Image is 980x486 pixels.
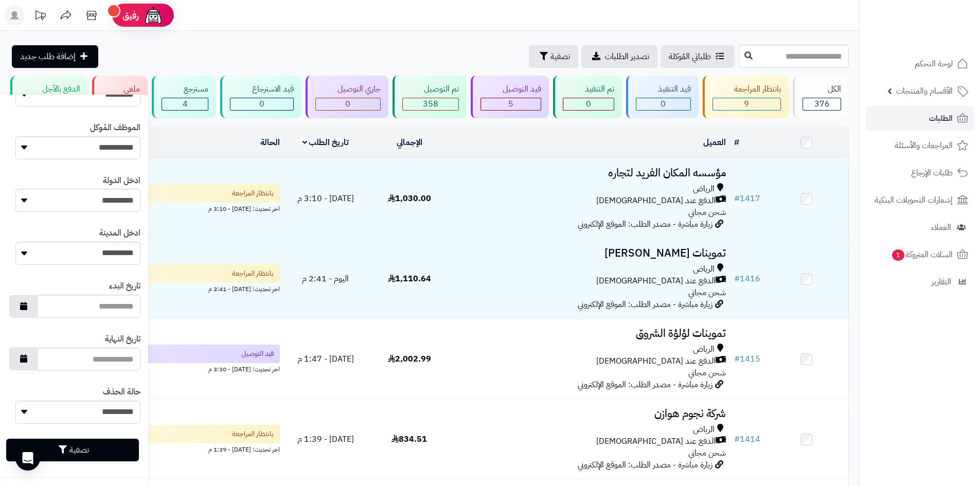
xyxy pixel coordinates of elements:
[455,247,726,259] h3: تموينات [PERSON_NAME]
[230,83,294,95] div: قيد الاسترجاع
[693,183,715,195] span: الرياض
[103,175,140,187] label: ادخل الدولة
[586,98,591,110] span: 0
[390,76,469,118] a: تم التوصيل 358
[578,298,712,311] span: زيارة مباشرة - مصدر الطلب: الموقع الإلكتروني
[915,57,953,71] span: لوحة التحكم
[455,408,726,420] h3: شركة نجوم هوازن
[636,83,691,95] div: قيد التنفيذ
[259,98,264,110] span: 0
[791,76,851,118] a: الكل376
[90,122,140,134] label: الموظف المُوكل
[232,429,274,439] span: بانتظار المراجعة
[391,433,427,445] span: 834.51
[636,98,690,110] div: 0
[624,76,701,118] a: قيد التنفيذ 0
[455,328,726,339] h3: تموينات لؤلؤة الشروق
[661,45,735,68] a: طلباتي المُوكلة
[734,136,739,149] a: #
[866,133,974,158] a: المراجعات والأسئلة
[701,76,791,118] a: بانتظار المراجعة 9
[734,273,740,285] span: #
[892,249,904,261] span: 1
[423,98,438,110] span: 358
[260,136,280,149] a: الحالة
[688,206,726,219] span: شحن مجاني
[581,45,657,68] a: تصدير الطلبات
[302,136,349,149] a: تاريخ الطلب
[162,83,208,95] div: مسترجع
[388,273,431,285] span: 1,110.64
[929,111,953,125] span: الطلبات
[8,76,90,118] a: الدفع بالآجل 0
[866,215,974,240] a: العملاء
[661,98,666,110] span: 0
[703,136,726,149] a: العميل
[875,193,953,207] span: إشعارات التحويلات البنكية
[895,138,953,153] span: المراجعات والأسئلة
[455,167,726,179] h3: مؤسسه المكان الفريد لتجاره
[693,344,715,355] span: الرياض
[550,50,570,63] span: تصفية
[596,195,716,207] span: الدفع عند [DEMOGRAPHIC_DATA]
[20,83,80,95] div: الدفع بالآجل
[232,188,274,199] span: بانتظار المراجعة
[403,98,459,110] div: 358
[814,98,830,110] span: 376
[297,192,354,205] span: [DATE] - 3:10 م
[162,98,208,110] div: 4
[12,45,98,68] a: إضافة طلب جديد
[6,439,139,461] button: تصفية
[316,98,380,110] div: 0
[896,84,953,98] span: الأقسام والمنتجات
[866,269,974,294] a: التقارير
[891,247,953,262] span: السلات المتروكة
[102,83,140,95] div: ملغي
[693,263,715,275] span: الرياض
[105,333,140,345] label: تاريخ النهاية
[230,98,293,110] div: 0
[563,83,614,95] div: تم التنفيذ
[183,98,188,110] span: 4
[143,5,164,26] img: ai-face.png
[713,98,781,110] div: 9
[596,436,716,447] span: الدفع عند [DEMOGRAPHIC_DATA]
[241,349,274,359] span: قيد التوصيل
[297,433,354,445] span: [DATE] - 1:39 م
[578,379,712,391] span: زيارة مباشرة - مصدر الطلب: الموقع الإلكتروني
[931,220,951,235] span: العملاء
[218,76,304,118] a: قيد الاسترجاع 0
[866,188,974,212] a: إشعارات التحويلات البنكية
[910,29,970,50] img: logo-2.png
[402,83,459,95] div: تم التوصيل
[15,446,40,471] div: Open Intercom Messenger
[122,9,139,22] span: رفيق
[315,83,381,95] div: جاري التوصيل
[469,76,551,118] a: قيد التوصيل 5
[693,424,715,436] span: الرياض
[596,275,716,287] span: الدفع عند [DEMOGRAPHIC_DATA]
[304,76,390,118] a: جاري التوصيل 0
[866,106,974,131] a: الطلبات
[578,459,712,471] span: زيارة مباشرة - مصدر الطلب: الموقع الإلكتروني
[688,286,726,299] span: شحن مجاني
[932,275,951,289] span: التقارير
[734,353,760,365] a: #1415
[508,98,513,110] span: 5
[27,5,53,28] a: تحديثات المنصة
[688,447,726,459] span: شحن مجاني
[563,98,614,110] div: 0
[596,355,716,367] span: الدفع عند [DEMOGRAPHIC_DATA]
[480,83,541,95] div: قيد التوصيل
[866,242,974,267] a: السلات المتروكة1
[20,50,76,63] span: إضافة طلب جديد
[103,386,140,398] label: حالة الحذف
[734,192,760,205] a: #1417
[150,76,218,118] a: مسترجع 4
[551,76,624,118] a: تم التنفيذ 0
[232,268,274,279] span: بانتظار المراجعة
[578,218,712,230] span: زيارة مباشرة - مصدر الطلب: الموقع الإلكتروني
[345,98,350,110] span: 0
[99,227,140,239] label: ادخل المدينة
[734,273,760,285] a: #1416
